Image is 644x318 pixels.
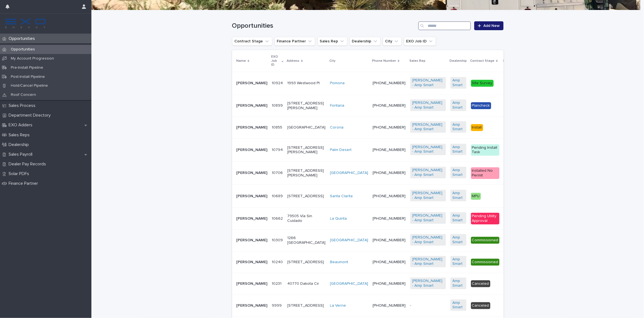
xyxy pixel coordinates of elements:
a: [PERSON_NAME] - Amp Smart [412,257,444,266]
p: [PERSON_NAME] [237,238,268,243]
tr: [PERSON_NAME]1089910899 [STREET_ADDRESS][PERSON_NAME]Fontana [PHONE_NUMBER][PERSON_NAME] - Amp Sm... [232,95,575,117]
a: Amp Smart [453,301,464,310]
a: Amp Smart [453,122,464,132]
button: EXO Job ID [404,37,436,46]
p: EXO Adders [6,122,37,128]
tr: [PERSON_NAME]1024010240 [STREET_ADDRESS]Beaumont [PHONE_NUMBER][PERSON_NAME] - Amp Smart Amp Smar... [232,251,575,273]
p: Sales Process [6,103,40,108]
p: 10924 [272,80,284,86]
p: Opportunities [6,36,39,41]
a: [GEOGRAPHIC_DATA] [330,238,368,243]
a: La Quinta [330,216,347,221]
p: [PERSON_NAME] [237,103,268,108]
a: [PERSON_NAME] - Amp Smart [412,122,444,132]
a: [GEOGRAPHIC_DATA] [330,171,368,175]
p: My Account Progression [6,56,58,61]
a: Add New [474,21,503,30]
p: [PERSON_NAME] [237,281,268,286]
p: Roof Concern [6,93,40,97]
p: [PERSON_NAME] [237,171,268,175]
p: - [410,303,446,308]
h1: Opportunities [232,22,416,30]
p: Sales Payroll [6,152,37,157]
a: [PERSON_NAME] - Amp Smart [412,213,444,223]
a: [PERSON_NAME] - Amp Smart [412,235,444,245]
a: [PERSON_NAME] - Amp Smart [412,279,444,288]
a: [PHONE_NUMBER] [373,194,406,198]
div: Pending Utility Approval [471,213,499,224]
p: Dealer Pay Records [6,161,50,167]
p: Department Directory [6,113,55,118]
a: [PHONE_NUMBER] [373,148,406,152]
tr: [PERSON_NAME]1070610706 [STREET_ADDRESS][PERSON_NAME][GEOGRAPHIC_DATA] [PHONE_NUMBER][PERSON_NAME... [232,161,575,184]
p: Finance Partner [503,58,528,64]
a: [PERSON_NAME] - Amp Smart [412,191,444,200]
p: [PERSON_NAME] [237,125,268,130]
p: [PERSON_NAME] [237,81,268,86]
tr: [PERSON_NAME]1085510855 [GEOGRAPHIC_DATA]Corona [PHONE_NUMBER][PERSON_NAME] - Amp Smart Amp Smart... [232,117,575,139]
p: Solar PDFs [6,171,34,176]
tr: [PERSON_NAME]99999999 [STREET_ADDRESS]La Verne [PHONE_NUMBER]-Amp Smart CanceledEXO Cash - Active... [232,295,575,317]
tr: [PERSON_NAME]1030910309 1266 [GEOGRAPHIC_DATA][GEOGRAPHIC_DATA] [PHONE_NUMBER][PERSON_NAME] - Amp... [232,229,575,251]
a: [PERSON_NAME] - Amp Smart [412,78,444,88]
div: Canceled [471,280,490,287]
tr: [PERSON_NAME]1092410924 1993 Westwood PlPomona [PHONE_NUMBER][PERSON_NAME] - Amp Smart Amp Smart ... [232,72,575,95]
tr: [PERSON_NAME]1066210662 79505 Vía Sin CuidadoLa Quinta [PHONE_NUMBER][PERSON_NAME] - Amp Smart Am... [232,208,575,230]
p: [PERSON_NAME] [237,303,268,308]
a: [PHONE_NUMBER] [373,104,406,107]
p: Phone Number [372,58,396,64]
tr: [PERSON_NAME]1079410794 [STREET_ADDRESS][PERSON_NAME]Palm Desert [PHONE_NUMBER][PERSON_NAME] - Am... [232,139,575,161]
span: Add New [484,24,500,28]
p: 1266 [GEOGRAPHIC_DATA] [288,236,326,245]
p: [STREET_ADDRESS][PERSON_NAME] [288,168,326,178]
p: 10689 [272,193,284,199]
div: Commissioned [471,237,499,244]
button: Finance Partner [274,37,315,46]
p: 1993 Westwood Pl [288,81,326,86]
div: Plancheck [471,102,491,109]
p: 10855 [272,124,284,130]
a: [PERSON_NAME] - Amp Smart [412,101,444,110]
p: 9999 [272,302,283,308]
a: Amp Smart [453,279,464,288]
a: [PHONE_NUMBER] [373,125,406,129]
div: Site Survey [471,80,494,87]
p: 10309 [272,237,284,243]
div: MPU [471,193,481,200]
a: Amp Smart [453,78,464,88]
a: Amp Smart [453,257,464,266]
button: Contract Stage [232,37,272,46]
p: Name [237,58,246,64]
button: City [383,37,402,46]
div: Installed No Permit [471,167,499,179]
p: EXO Job ID [271,54,281,68]
a: Amp Smart [453,191,464,200]
a: Santa Clarita [330,194,353,199]
p: Address [287,58,300,64]
p: 10794 [272,147,284,152]
div: Install [471,124,483,131]
p: [STREET_ADDRESS] [288,260,326,265]
img: FKS5r6ZBThi8E5hshIGi [4,18,47,29]
p: Contract Stage [470,58,495,64]
p: Opportunities [6,47,39,52]
input: Search [418,21,471,30]
a: Amp Smart [453,168,464,177]
p: Hold/Cancel Pipeline [6,83,52,88]
a: [GEOGRAPHIC_DATA] [330,281,368,286]
p: Pre-Install Pipeline [6,65,48,70]
p: [PERSON_NAME] [237,194,268,199]
a: Amp Smart [453,145,464,154]
p: Finance Partner [6,181,42,186]
a: Fontana [330,103,345,108]
a: [PHONE_NUMBER] [373,217,406,220]
p: [PERSON_NAME] [237,260,268,265]
a: [PERSON_NAME] - Amp Smart [412,168,444,177]
p: 40770 Dakota Cir [288,281,326,286]
a: Pomona [330,81,345,86]
a: [PHONE_NUMBER] [373,260,406,264]
p: [PERSON_NAME] [237,148,268,152]
p: 10899 [272,102,284,108]
p: Post-Install Pipeline [6,75,49,79]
